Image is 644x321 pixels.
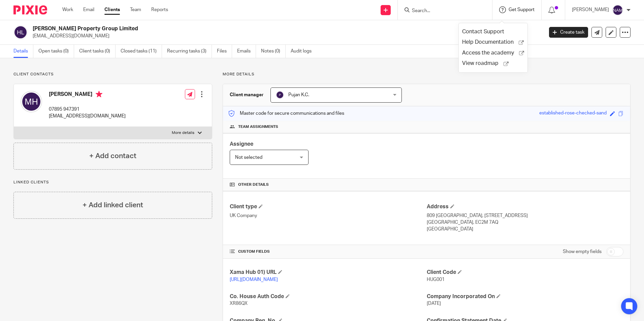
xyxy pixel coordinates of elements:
[230,141,253,147] span: Assignee
[130,6,141,13] a: Team
[238,124,278,130] span: Team assignments
[427,219,623,226] p: [GEOGRAPHIC_DATA], EC2M 7AQ
[237,45,256,58] a: Emails
[563,248,602,255] label: Show empty fields
[261,45,286,58] a: Notes (0)
[121,45,162,58] a: Closed tasks (11)
[238,182,269,187] span: Other details
[291,45,317,58] a: Audit logs
[462,49,524,57] a: Access the academy
[49,113,126,119] p: [EMAIL_ADDRESS][DOMAIN_NAME]
[230,293,426,300] h4: Co. House Auth Code
[49,91,126,99] h4: [PERSON_NAME]
[427,226,623,233] p: [GEOGRAPHIC_DATA]
[167,45,212,58] a: Recurring tasks (3)
[427,293,623,300] h4: Company Incorporated On
[13,25,28,39] img: svg%3E
[151,6,168,13] a: Reports
[427,203,623,210] h4: Address
[96,91,102,98] i: Primary
[83,6,94,13] a: Email
[230,277,278,282] a: [URL][DOMAIN_NAME]
[223,72,631,77] p: More details
[230,203,426,210] h4: Client type
[462,39,524,46] a: Help Documentation
[230,269,426,276] h4: Xama Hub 01) URL
[539,110,607,117] div: established-rose-checked-sand
[427,212,623,219] p: 809 [GEOGRAPHIC_DATA], [STREET_ADDRESS]
[230,301,248,306] span: XR86QX
[228,110,344,117] p: Master code for secure communications and files
[104,6,120,13] a: Clients
[572,6,609,13] p: [PERSON_NAME]
[230,92,264,98] h3: Client manager
[462,39,519,46] span: Help Documentation
[612,5,623,15] img: svg%3E
[427,269,623,276] h4: Client Code
[549,27,588,38] a: Create task
[13,180,212,185] p: Linked clients
[427,277,445,282] span: HUG001
[230,249,426,254] h4: CUSTOM FIELDS
[21,91,42,112] img: svg%3E
[509,7,535,12] span: Get Support
[83,200,143,210] h4: + Add linked client
[235,155,262,160] span: Not selected
[411,8,472,14] input: Search
[62,6,73,13] a: Work
[33,33,539,39] p: [EMAIL_ADDRESS][DOMAIN_NAME]
[462,29,509,34] a: Contact Support
[217,45,232,58] a: Files
[276,91,284,99] img: svg%3E
[49,106,126,113] p: 07895 947391
[172,130,194,136] p: More details
[13,5,47,14] img: Pixie
[38,45,74,58] a: Open tasks (0)
[462,60,504,67] span: View roadmap
[288,93,309,97] span: Pujan K.C.
[13,45,33,58] a: Details
[79,45,116,58] a: Client tasks (0)
[462,60,524,67] a: View roadmap
[230,212,426,219] p: UK Company
[89,151,136,161] h4: + Add contact
[462,49,519,57] span: Access the academy
[33,25,438,32] h2: [PERSON_NAME] Property Group Limited
[13,72,212,77] p: Client contacts
[427,301,441,306] span: [DATE]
